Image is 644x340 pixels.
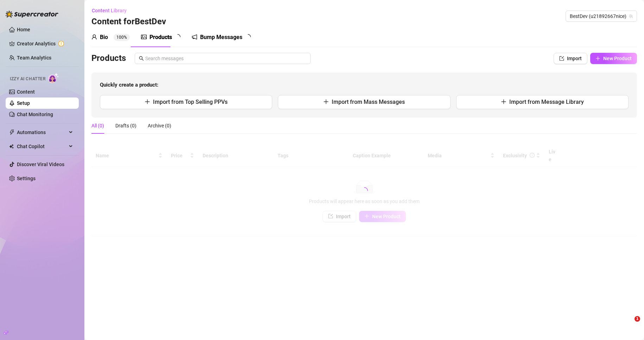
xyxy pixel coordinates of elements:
[91,34,97,40] span: user
[48,73,59,83] img: AI Chatter
[10,76,45,82] span: Izzy AI Chatter
[554,53,587,64] button: Import
[509,99,584,105] span: Import from Message Library
[100,95,272,109] button: Import from Top Selling PPVs
[17,100,30,106] a: Setup
[245,34,251,40] span: loading
[91,5,132,16] button: Content Library
[91,53,126,64] h3: Products
[323,99,329,105] span: plus
[17,162,64,167] a: Discover Viral Videos
[115,122,136,130] div: Drafts (0)
[6,11,58,18] img: logo-BBDzfeDw.svg
[153,99,228,105] span: Import from Top Selling PPVs
[361,187,368,194] span: loading
[629,14,633,18] span: team
[145,99,150,105] span: plus
[17,89,35,95] a: Content
[590,53,637,64] button: New Product
[17,127,67,138] span: Automations
[100,33,108,42] div: Bio
[17,176,36,181] a: Settings
[595,56,600,61] span: plus
[9,144,14,149] img: Chat Copilot
[559,56,564,61] span: import
[570,11,633,21] span: BestDev (u21892667nice)
[91,122,104,130] div: All (0)
[501,99,506,105] span: plus
[4,330,8,335] span: build
[620,316,637,333] iframe: Intercom live chat
[200,33,242,42] div: Bump Messages
[17,38,73,49] a: Creator Analytics exclamation-circle
[332,99,405,105] span: Import from Mass Messages
[148,122,171,130] div: Archive (0)
[456,95,629,109] button: Import from Message Library
[175,34,180,40] span: loading
[603,56,632,61] span: New Product
[192,34,197,40] span: notification
[9,130,15,135] span: thunderbolt
[139,56,144,61] span: search
[17,27,30,32] a: Home
[92,8,127,13] span: Content Library
[17,141,67,152] span: Chat Copilot
[149,33,172,42] div: Products
[141,34,147,40] span: picture
[145,55,306,62] input: Search messages
[114,34,130,41] sup: 100%
[635,316,640,322] span: 1
[278,95,450,109] button: Import from Mass Messages
[17,55,51,61] a: Team Analytics
[17,112,53,117] a: Chat Monitoring
[91,16,166,27] h3: Content for BestDev
[567,56,582,61] span: Import
[100,82,158,88] strong: Quickly create a product:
